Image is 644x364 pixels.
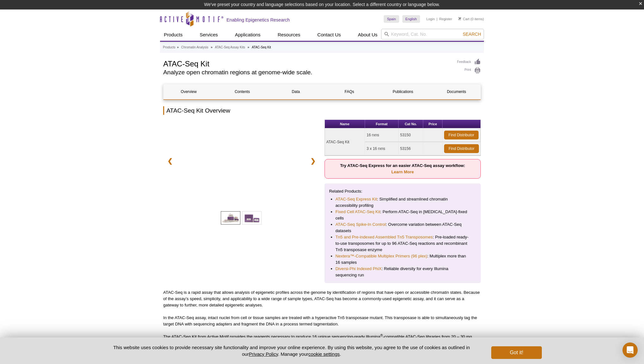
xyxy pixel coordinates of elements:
a: Contents [217,84,267,99]
li: | [437,15,437,23]
li: : Simplified and streamlined chromatin accessibility profiling [336,196,470,209]
a: Feedback [457,59,481,65]
a: Tn5 and Pre-indexed Assembled Tn5 Transposomes [336,234,433,240]
p: Related Products: [329,188,476,194]
h2: ATAC-Seq Kit Overview [163,106,481,115]
a: Find Distributor [444,131,479,139]
li: : Pre-loaded ready-to-use transposomes for up to 96 ATAC-Seq reactions and recombinant Tn5 transp... [336,234,470,253]
a: Diversi-Phi Indexed PhiX [336,266,382,272]
a: Resources [274,29,304,41]
th: Format [365,120,399,128]
li: » [248,46,250,49]
li: » [211,46,213,49]
a: ATAC-Seq Assay Kits [215,45,245,50]
a: About Us [354,29,381,41]
a: Overview [164,84,214,99]
td: 53150 [399,128,423,142]
a: Data [271,84,321,99]
a: Products [160,29,186,41]
li: : Reliable diversity for every Illumina sequencing run [336,266,470,278]
button: Search [461,31,483,37]
th: Name [325,120,365,128]
li: : Multiplex more than 16 samples [336,253,470,266]
a: Cart [458,17,469,21]
a: Login [426,17,435,21]
img: Your Cart [458,17,461,20]
a: FAQs [324,84,375,99]
a: English [402,15,420,23]
td: 16 rxns [365,128,399,142]
a: ❯ [306,154,320,168]
td: 53156 [399,142,423,156]
th: Price [423,120,443,128]
a: Print [457,67,481,74]
a: Chromatin Analysis [181,45,208,50]
a: Fixed Cell ATAC-Seq Kit [336,209,381,215]
a: Applications [231,29,264,41]
a: Spain [384,15,399,23]
li: : Perform ATAC-Seq in [MEDICAL_DATA]-fixed cells [336,209,470,221]
a: Products [163,45,175,50]
h2: Enabling Epigenetics Research [226,17,290,23]
a: Contact Us [313,29,344,41]
li: (0 items) [458,15,484,23]
div: Open Intercom Messenger [622,342,638,358]
a: Privacy Policy [249,351,278,357]
a: Documents [431,84,482,99]
button: cookie settings [308,351,340,357]
a: Publications [378,84,428,99]
input: Keyword, Cat. No. [381,29,484,40]
td: ATAC-Seq Kit [325,128,365,156]
li: : Overcome variation between ATAC-Seq datasets [336,221,470,234]
p: ATAC-Seq is a rapid assay that allows analysis of epigenetic profiles across the genome by identi... [163,289,481,308]
p: This website uses cookies to provide necessary site functionality and improve your online experie... [102,344,481,357]
a: Learn More [391,170,414,174]
span: Search [463,32,481,37]
li: » [177,46,179,49]
h2: Analyze open chromatin regions at genome-wide scale. [163,70,451,75]
a: ❮ [163,154,177,168]
a: Nextera™-Compatible Multiplex Primers (96 plex) [336,253,427,259]
h1: ATAC-Seq Kit [163,59,451,68]
a: Find Distributor [444,144,479,153]
p: In the ATAC-Seq assay, intact nuclei from cell or tissue samples are treated with a hyperactive T... [163,315,481,327]
a: ATAC-Seq Express Kit [336,196,377,202]
a: Services [196,29,222,41]
p: The ATAC-Seq Kit from Active Motif provides the reagents necessary to produce 16 unique sequencin... [163,334,481,353]
th: Cat No. [399,120,423,128]
td: 3 x 16 rxns [365,142,399,156]
strong: Try ATAC-Seq Express for an easier ATAC-Seq assay workflow: [340,163,465,174]
li: ATAC-Seq Kit [252,46,271,49]
a: ATAC-Seq Spike-In Control [336,221,386,228]
sup: ® [380,333,383,337]
a: Register [439,17,452,21]
button: Got it! [491,346,542,359]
